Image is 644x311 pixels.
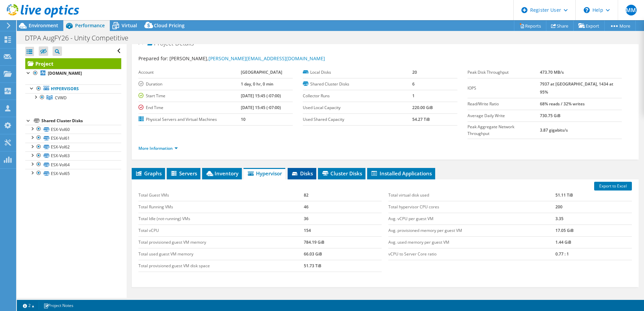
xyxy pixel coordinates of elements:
[154,22,185,29] span: Cloud Pricing
[412,81,415,87] b: 6
[169,55,325,62] span: [PERSON_NAME],
[135,170,162,177] span: Graphs
[303,104,412,111] label: Used Local Capacity
[39,301,78,310] a: Project Notes
[29,22,58,29] span: Environment
[468,124,540,137] label: Peak Aggregate Network Throughput
[304,236,382,248] td: 784.19 GiB
[555,224,632,236] td: 17.05 GiB
[412,93,415,99] b: 1
[514,21,546,31] a: Reports
[626,5,637,15] span: MM
[468,69,540,76] label: Peak Disk Throughput
[468,85,540,92] label: IOPS
[208,55,325,62] a: [PERSON_NAME][EMAIL_ADDRESS][DOMAIN_NAME]
[388,248,555,260] td: vCPU to Server Core ratio
[555,236,632,248] td: 1.44 GiB
[304,260,382,272] td: 51.73 TiB
[303,69,412,76] label: Local Disks
[25,58,121,69] a: Project
[468,101,540,107] label: Read/Write Ratio
[138,248,304,260] td: Total used guest VM memory
[468,112,540,119] label: Average Daily Write
[540,69,564,75] b: 473.70 MB/s
[170,170,197,177] span: Servers
[25,169,121,178] a: ESX-Vol65
[41,117,121,125] div: Shared Cluster Disks
[573,21,605,31] a: Export
[147,40,173,47] span: Project
[48,70,82,76] b: [DOMAIN_NAME]
[138,81,241,88] label: Duration
[555,201,632,213] td: 200
[291,170,313,177] span: Disks
[540,81,613,95] b: 7937 at [GEOGRAPHIC_DATA], 1434 at 95%
[122,22,137,29] span: Virtual
[138,201,304,213] td: Total Running VMs
[25,93,121,102] a: CVWD
[138,260,304,272] td: Total provisioned guest VM disk space
[138,213,304,224] td: Total Idle (not-running) VMs
[25,151,121,160] a: ESX-Vol63
[388,224,555,236] td: Avg. provisioned memory per guest VM
[555,248,632,260] td: 0.77 : 1
[175,39,194,47] span: Details
[25,84,121,93] a: Hypervisors
[55,95,67,101] span: CVWD
[22,34,139,42] h1: DTPA AugFY26 - Unity Competitive
[304,213,382,224] td: 36
[18,301,39,310] a: 2
[546,21,574,31] a: Share
[25,125,121,134] a: ESX-Vol60
[303,81,412,88] label: Shared Cluster Disks
[388,189,555,201] td: Total virtual disk used
[205,170,238,177] span: Inventory
[247,170,282,177] span: Hypervisor
[303,93,412,99] label: Collector Runs
[138,224,304,236] td: Total vCPU
[412,69,417,75] b: 20
[138,93,241,99] label: Start Time
[304,189,382,201] td: 82
[412,116,430,122] b: 54.27 TiB
[540,101,585,107] b: 68% reads / 32% writes
[388,201,555,213] td: Total hypervisor CPU cores
[241,116,246,122] b: 10
[138,116,241,123] label: Physical Servers and Virtual Machines
[304,248,382,260] td: 66.03 GiB
[388,213,555,224] td: Avg. vCPU per guest VM
[304,224,382,236] td: 154
[594,182,632,191] a: Export to Excel
[241,105,281,110] b: [DATE] 15:45 (-07:00)
[25,134,121,142] a: ESX-Vol61
[540,113,560,118] b: 730.75 GiB
[604,21,636,31] a: More
[138,145,178,151] a: More Information
[241,93,281,99] b: [DATE] 15:45 (-07:00)
[555,213,632,224] td: 3.35
[540,127,568,133] b: 3.87 gigabits/s
[388,236,555,248] td: Avg. used memory per guest VM
[241,81,273,87] b: 1 day, 0 hr, 0 min
[304,201,382,213] td: 46
[584,7,590,13] svg: \n
[321,170,362,177] span: Cluster Disks
[138,236,304,248] td: Total provisioned guest VM memory
[138,189,304,201] td: Total Guest VMs
[138,104,241,111] label: End Time
[555,189,632,201] td: 51.11 TiB
[25,160,121,169] a: ESX-Vol64
[138,55,168,62] label: Prepared for:
[241,69,282,75] b: [GEOGRAPHIC_DATA]
[303,116,412,123] label: Used Shared Capacity
[138,69,241,76] label: Account
[371,170,432,177] span: Installed Applications
[412,105,433,110] b: 220.00 GiB
[25,143,121,151] a: ESX-Vol62
[75,22,105,29] span: Performance
[25,69,121,78] a: [DOMAIN_NAME]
